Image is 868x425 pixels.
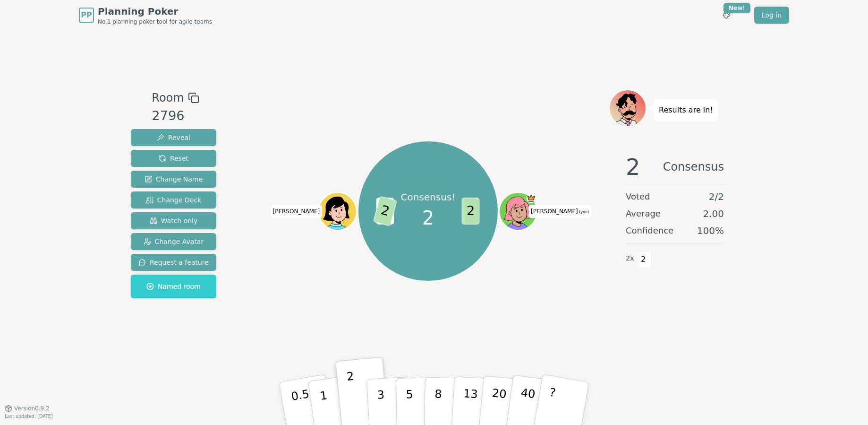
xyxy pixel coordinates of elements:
[723,3,750,13] div: New!
[422,204,434,232] span: 2
[626,224,673,237] span: Confidence
[697,224,724,237] span: 100 %
[528,205,591,218] span: Click to change your name
[527,193,536,203] span: Payal is the host
[98,5,212,18] span: Planning Poker
[703,207,724,220] span: 2.00
[14,405,50,412] span: Version 0.9.2
[578,210,589,214] span: (you)
[626,190,650,203] span: Voted
[709,190,724,203] span: 2 / 2
[79,5,212,26] a: PPPlanning PokerNo.1 planning poker tool for agile teams
[138,258,209,267] span: Request a feature
[159,154,188,163] span: Reset
[5,405,50,412] button: Version0.9.2
[346,370,358,421] p: 2
[754,7,789,24] a: Log in
[152,89,184,106] span: Room
[626,253,634,264] span: 2 x
[146,282,201,291] span: Named room
[98,18,212,26] span: No.1 planning poker tool for agile teams
[373,196,397,226] span: 2
[5,414,53,419] span: Last updated: [DATE]
[718,7,735,24] button: New!
[81,9,92,21] span: PP
[131,191,216,208] button: Change Deck
[131,150,216,167] button: Reset
[400,191,455,204] p: Consensus!
[144,237,204,246] span: Change Avatar
[626,156,640,178] span: 2
[131,254,216,271] button: Request a feature
[131,171,216,188] button: Change Name
[150,216,198,226] span: Watch only
[271,205,323,218] span: Click to change your name
[146,195,201,205] span: Change Deck
[626,207,661,220] span: Average
[659,104,713,117] p: Results are in!
[157,133,190,142] span: Reveal
[131,275,216,298] button: Named room
[131,233,216,250] button: Change Avatar
[131,212,216,229] button: Watch only
[501,193,536,229] button: Click to change your avatar
[462,198,480,225] span: 2
[152,106,199,126] div: 2796
[145,174,203,184] span: Change Name
[131,129,216,146] button: Reveal
[663,156,724,178] span: Consensus
[638,252,649,268] span: 2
